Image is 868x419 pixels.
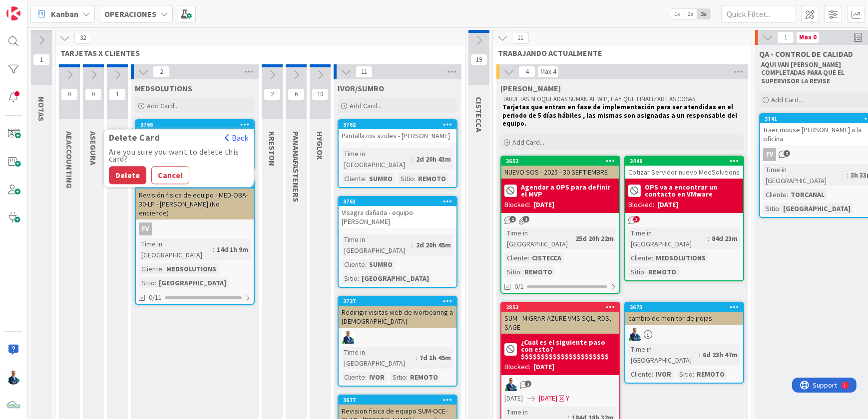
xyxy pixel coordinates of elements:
[74,32,91,44] span: 32
[367,259,395,270] div: SUMRO
[315,131,325,160] span: HYGLOX
[291,131,301,202] span: PANAMAFASTENERS
[21,1,45,13] span: Support
[135,179,255,305] a: 3698Revisión fisica de equipo - MED-OBA-30-LP - [PERSON_NAME] (No enciende)FVTime in [GEOGRAPHIC_...
[628,200,654,210] div: Blocked:
[339,396,456,405] div: 3677
[470,54,487,66] span: 19
[6,371,20,385] img: GA
[504,362,530,372] div: Blocked:
[139,238,213,260] div: Time in [GEOGRAPHIC_DATA]
[771,95,803,104] span: Add Card...
[628,328,641,341] img: GA
[761,60,846,85] strong: AQUI VAN [PERSON_NAME] COMPLETADAS PARA QUE EL SUPERVISOR LA REVISE
[135,83,192,93] span: MEDSOLUTIONS
[342,273,358,284] div: Sitio
[506,158,619,165] div: 3652
[343,121,456,128] div: 3762
[52,4,54,12] div: 1
[759,49,853,59] span: QA - CONTROL DE CALIDAD
[625,157,743,166] div: 3440
[628,227,708,249] div: Time in [GEOGRAPHIC_DATA]
[139,263,162,274] div: Cliente
[36,97,46,121] span: NOTAS
[625,166,743,179] div: Cotizar Servidor nuevo MedSolutions
[288,88,305,100] span: 6
[625,303,743,312] div: 3673
[414,239,453,250] div: 2d 20h 45m
[533,362,554,372] div: [DATE]
[416,173,448,184] div: REMOTO
[699,349,700,360] span: :
[512,138,544,147] span: Add Card...
[514,281,524,292] span: 0/1
[339,306,456,328] div: Redirigir visitas web de ivorbearing a [DEMOGRAPHIC_DATA]
[694,369,727,380] div: REMOTO
[777,31,794,43] span: 1
[264,88,281,100] span: 2
[763,148,776,161] div: FV
[784,150,790,157] span: 2
[653,252,708,263] div: MEDSOLUTIONS
[136,120,254,151] div: 3766Delete CardBackAre you sure you want to delete this card?DeleteCancelInstalar Antivirus a equ...
[339,197,456,206] div: 3761
[787,189,788,200] span: :
[356,66,373,78] span: 11
[136,222,254,235] div: FV
[213,244,214,255] span: :
[338,296,457,387] a: 3737Redirigir visitas web de ivorbearing a [DEMOGRAPHIC_DATA]GATime in [GEOGRAPHIC_DATA]:7d 1h 45...
[763,203,779,214] div: Sitio
[339,297,456,328] div: 3737Redirigir visitas web de ivorbearing a [DEMOGRAPHIC_DATA]
[571,233,573,244] span: :
[657,200,678,210] div: [DATE]
[149,292,162,303] span: 0/11
[628,266,644,277] div: Sitio
[343,198,456,205] div: 3761
[474,97,484,132] span: CISTECCA
[501,157,619,166] div: 3652
[339,297,456,306] div: 3737
[339,120,456,142] div: 3762Pantallazos azules - [PERSON_NAME]
[139,222,152,235] div: FV
[847,170,848,181] span: :
[359,273,432,284] div: [GEOGRAPHIC_DATA]
[533,200,554,210] div: [DATE]
[652,252,653,263] span: :
[339,129,456,142] div: Pantallazos azules - [PERSON_NAME]
[788,189,827,200] div: TORCANAL
[64,131,74,189] span: AEACCOUNTING
[504,393,523,404] span: [DATE]
[414,154,453,165] div: 2d 20h 43m
[539,393,557,404] span: [DATE]
[652,369,653,380] span: :
[140,121,254,128] div: 3766
[147,101,179,110] span: Add Card...
[628,369,652,380] div: Cliente
[33,54,50,66] span: 1
[339,197,456,228] div: 3761Visagra dañada - equipo [PERSON_NAME]
[763,164,847,186] div: Time in [GEOGRAPHIC_DATA]
[633,216,640,222] span: 3
[625,157,743,179] div: 3440Cotizar Servidor nuevo MedSolutions
[109,166,146,184] button: Delete
[709,233,740,244] div: 84d 23m
[501,166,619,179] div: NUEVO SOS - 2025 - 30 SEPTIEMBRE
[339,331,456,344] div: GA
[708,233,709,244] span: :
[164,263,219,274] div: MEDSOLUTIONS
[139,277,155,288] div: Sitio
[501,157,619,179] div: 3652NUEVO SOS - 2025 - 30 SEPTIEMBRE
[416,352,417,363] span: :
[417,352,453,363] div: 7d 1h 45m
[625,328,743,341] div: GA
[350,101,382,110] span: Add Card...
[104,9,156,19] b: OPERACIONES
[342,372,365,383] div: Cliente
[162,263,164,274] span: :
[342,148,412,170] div: Time in [GEOGRAPHIC_DATA]
[343,298,456,305] div: 3737
[338,119,457,188] a: 3762Pantallazos azules - [PERSON_NAME]Time in [GEOGRAPHIC_DATA]:2d 20h 43mCliente:SUMROSitio:REMOTO
[104,133,165,143] span: Delete Card
[504,252,528,263] div: Cliente
[85,88,102,100] span: 0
